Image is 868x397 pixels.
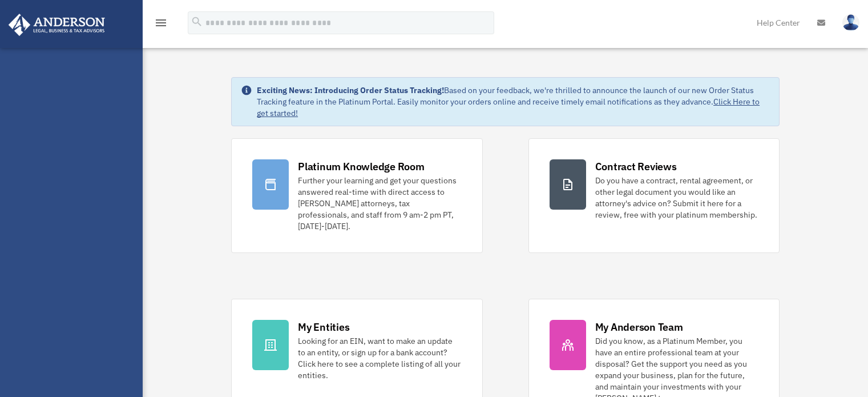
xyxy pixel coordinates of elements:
div: My Anderson Team [595,320,683,334]
div: Based on your feedback, we're thrilled to announce the launch of our new Order Status Tracking fe... [257,85,770,119]
div: Contract Reviews [595,159,677,174]
a: Platinum Knowledge Room Further your learning and get your questions answered real-time with dire... [231,138,482,253]
a: Click Here to get started! [257,97,760,118]
div: My Entities [298,320,349,334]
div: Further your learning and get your questions answered real-time with direct access to [PERSON_NAM... [298,175,461,232]
i: menu [154,16,168,30]
i: search [191,15,203,28]
a: menu [154,20,168,30]
div: Looking for an EIN, want to make an update to an entity, or sign up for a bank account? Click her... [298,335,461,381]
div: Do you have a contract, rental agreement, or other legal document you would like an attorney's ad... [595,175,758,220]
img: User Pic [842,14,859,31]
img: Anderson Advisors Platinum Portal [5,14,108,36]
div: Platinum Knowledge Room [298,159,425,174]
strong: Exciting News: Introducing Order Status Tracking! [257,85,444,95]
a: Contract Reviews Do you have a contract, rental agreement, or other legal document you would like... [528,138,780,253]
